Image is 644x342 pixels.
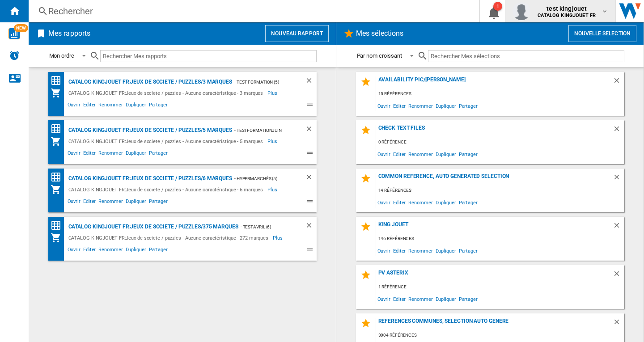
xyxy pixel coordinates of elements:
div: Supprimer [613,76,624,89]
div: 146 références [376,233,624,245]
div: Supprimer [613,221,624,233]
div: - testformationJuin (6) [232,125,287,136]
div: Matrice des prix [51,172,66,183]
img: alerts-logo.svg [9,50,20,61]
div: 3004 références [376,330,624,341]
b: CATALOG KINGJOUET FR [538,13,596,18]
span: Ouvrir [376,148,392,160]
img: profile.jpg [513,2,530,20]
span: Partager [458,100,479,112]
span: Partager [458,196,479,208]
div: Supprimer [305,173,317,184]
div: Mon assortiment [51,232,66,243]
div: Matrice des prix [51,220,66,231]
span: Renommer [97,245,124,256]
span: test kingjouet [538,4,596,13]
div: CATALOG KINGJOUET FR:Jeux de societe / puzzles/3 marques [66,76,232,88]
span: Ouvrir [66,101,82,111]
div: Supprimer [613,173,624,185]
span: Plus [267,136,279,147]
input: Rechercher Mes sélections [428,50,624,62]
span: Editer [392,100,407,112]
div: king jouet [376,221,613,233]
span: Ouvrir [66,197,82,208]
img: wise-card.svg [8,28,20,39]
span: Dupliquer [434,293,458,305]
h2: Mes rapports [47,25,92,42]
span: Ouvrir [376,245,392,257]
input: Rechercher Mes rapports [100,50,317,62]
span: Plus [273,232,284,243]
span: Ouvrir [376,293,392,305]
div: CATALOG KINGJOUET FR:Jeux de societe / puzzles - Aucune caractéristique - 272 marques [66,232,273,243]
span: Ouvrir [66,149,82,160]
span: NEW [14,24,28,32]
span: Ouvrir [376,100,392,112]
div: Supprimer [613,318,624,330]
span: Editer [392,148,407,160]
span: Editer [392,245,407,257]
span: Dupliquer [124,245,148,256]
div: 15 références [376,89,624,100]
span: Dupliquer [434,245,458,257]
div: Supprimer [613,125,624,137]
div: Mon ordre [49,52,74,59]
span: Partager [458,293,479,305]
div: - Hypermarchés (5) [232,173,287,184]
div: 1 [493,2,502,11]
span: Plus [267,88,279,98]
div: - testavril (6) [238,221,287,232]
span: Partager [458,148,479,160]
div: Supprimer [613,270,624,282]
span: Dupliquer [434,100,458,112]
div: Rechercher [48,5,456,17]
span: Dupliquer [434,196,458,208]
div: Mon assortiment [51,88,66,98]
button: Nouvelle selection [568,25,636,42]
div: Mon assortiment [51,184,66,195]
span: Renommer [97,149,124,160]
span: Partager [458,245,479,257]
div: Par nom croissant [357,52,402,59]
span: Ouvrir [376,196,392,208]
h2: Mes sélections [354,25,405,42]
span: Renommer [407,148,434,160]
span: Plus [267,184,279,195]
span: Renommer [407,100,434,112]
div: CATALOG KINGJOUET FR:Jeux de societe / puzzles/6 marques [66,173,232,184]
div: 14 références [376,185,624,196]
span: Renommer [97,197,124,208]
span: Dupliquer [124,149,148,160]
div: Supprimer [305,76,317,88]
button: Nouveau rapport [265,25,329,42]
div: Common reference, auto generated selection [376,173,613,185]
span: Editer [392,196,407,208]
span: Renommer [97,101,124,111]
span: Editer [82,101,97,111]
div: CATALOG KINGJOUET FR:Jeux de societe / puzzles/375 marques [66,221,238,232]
span: Dupliquer [124,197,148,208]
div: Références communes, séléction auto généré [376,318,613,330]
span: Editer [82,245,97,256]
span: Dupliquer [434,148,458,160]
span: Dupliquer [124,101,148,111]
div: CATALOG KINGJOUET FR:Jeux de societe / puzzles - Aucune caractéristique - 5 marques [66,136,268,147]
span: Renommer [407,293,434,305]
span: Ouvrir [66,245,82,256]
span: Editer [82,197,97,208]
span: Editer [82,149,97,160]
div: 0 référence [376,137,624,148]
span: Partager [148,197,169,208]
div: Check text files [376,125,613,137]
div: pv asterix [376,270,613,282]
span: Editer [392,293,407,305]
div: Mon assortiment [51,136,66,147]
div: availability pic/[PERSON_NAME] [376,76,613,89]
div: Supprimer [305,125,317,136]
div: CATALOG KINGJOUET FR:Jeux de societe / puzzles - Aucune caractéristique - 6 marques [66,184,268,195]
div: 1 référence [376,282,624,293]
div: Matrice des prix [51,123,66,135]
span: Renommer [407,245,434,257]
div: Supprimer [305,221,317,232]
span: Renommer [407,196,434,208]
